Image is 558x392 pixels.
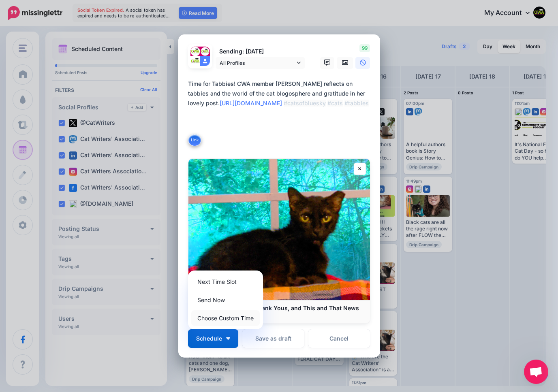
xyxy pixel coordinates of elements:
[188,159,370,300] img: October Tabby Fest, Thank Yous, and This and That News
[191,292,260,308] a: Send Now
[200,47,210,56] img: 45698106_333706100514846_7785613158785220608_n-bsa140427.jpg
[200,56,210,66] img: user_default_image.png
[197,312,362,319] p: [DOMAIN_NAME]
[308,329,370,348] a: Cancel
[190,47,200,56] img: 1qlX9Brh-74720.jpg
[216,57,305,69] a: All Profiles
[226,337,230,340] img: arrow-down-white.png
[216,47,305,56] p: Sending: [DATE]
[188,329,238,348] button: Schedule
[196,336,222,341] span: Schedule
[359,44,370,52] span: 99
[197,305,359,311] b: October Tabby Fest, Thank Yous, and This and That News
[191,274,260,290] a: Next Time Slot
[188,79,374,128] div: Time for Tabbies! CWA member [PERSON_NAME] reflects on tabbies and the world of the cat blogosphe...
[242,329,304,348] button: Save as draft
[191,310,260,326] a: Choose Custom Time
[188,271,263,329] div: Schedule
[190,56,200,66] img: ffae8dcf99b1d535-87638.png
[220,59,295,67] span: All Profiles
[188,134,201,146] button: Link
